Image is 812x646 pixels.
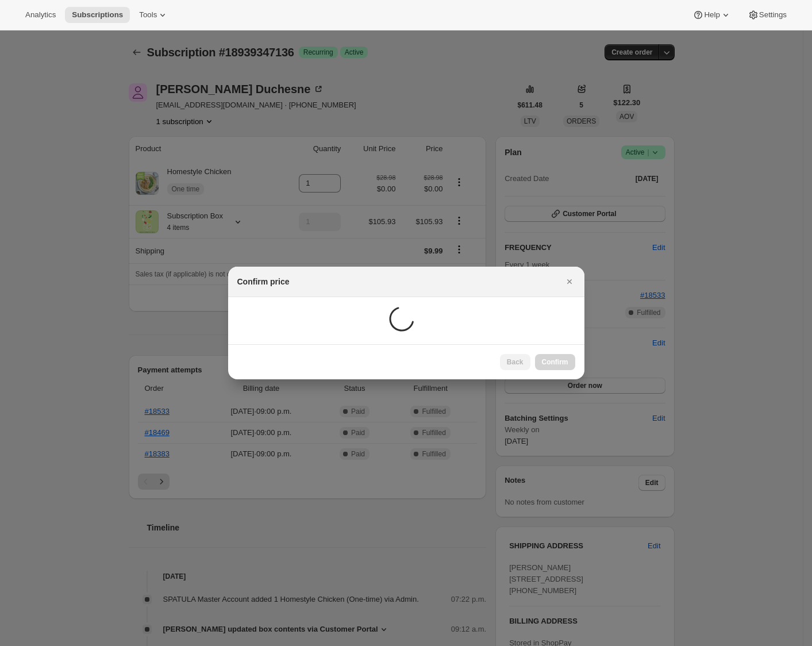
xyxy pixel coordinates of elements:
[72,10,123,20] span: Subscriptions
[139,10,157,20] span: Tools
[25,10,56,20] span: Analytics
[686,7,738,23] button: Help
[704,10,719,20] span: Help
[561,274,578,290] button: Close
[759,10,787,20] span: Settings
[741,7,794,23] button: Settings
[132,7,175,23] button: Tools
[65,7,130,23] button: Subscriptions
[18,7,63,23] button: Analytics
[237,276,290,287] h2: Confirm price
